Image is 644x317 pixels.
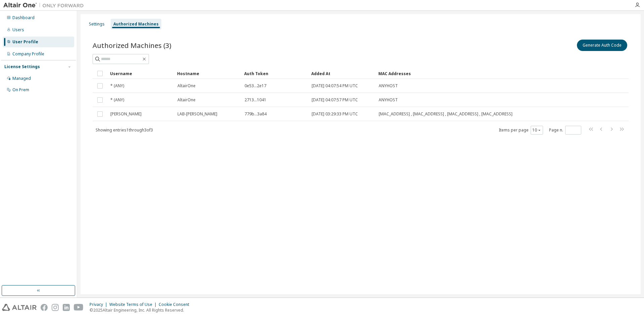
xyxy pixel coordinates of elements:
button: 10 [532,127,541,133]
img: instagram.svg [52,304,59,311]
img: linkedin.svg [63,304,70,311]
img: Altair One [3,2,87,9]
div: Privacy [90,302,109,307]
img: facebook.svg [41,304,48,311]
span: 779b...3a84 [245,111,267,117]
span: [PERSON_NAME] [110,111,142,117]
button: Generate Auth Code [577,40,627,51]
img: youtube.svg [74,304,84,311]
p: © 2025 Altair Engineering, Inc. All Rights Reserved. [90,307,193,313]
div: Settings [89,21,105,27]
div: Cookie Consent [159,302,193,307]
span: 0e53...2e17 [245,83,266,89]
div: Managed [12,76,31,81]
span: 2713...1041 [245,97,266,103]
div: Website Terms of Use [109,302,159,307]
span: Showing entries 1 through 3 of 3 [96,127,153,133]
div: Users [12,27,24,33]
div: Added At [311,68,373,79]
div: Username [110,68,172,79]
span: AltairOne [177,97,196,103]
span: ANYHOST [379,97,398,103]
span: Items per page [499,126,543,135]
span: Authorized Machines (3) [93,41,171,50]
div: Company Profile [12,51,44,57]
div: License Settings [4,64,40,69]
div: MAC Addresses [378,68,558,79]
span: LAB-[PERSON_NAME] [177,111,217,117]
span: AltairOne [177,83,196,89]
span: ANYHOST [379,83,398,89]
div: Authorized Machines [113,21,159,27]
span: [DATE] 03:29:33 PM UTC [312,111,358,117]
div: Auth Token [244,68,306,79]
span: [DATE] 04:07:54 PM UTC [312,83,358,89]
span: [MAC_ADDRESS] , [MAC_ADDRESS] , [MAC_ADDRESS] , [MAC_ADDRESS] [379,111,513,117]
div: On Prem [12,87,29,93]
div: Hostname [177,68,239,79]
span: * (ANY) [110,83,124,89]
div: User Profile [12,39,38,45]
span: [DATE] 04:07:57 PM UTC [312,97,358,103]
span: Page n. [549,126,581,135]
div: Dashboard [12,15,35,20]
img: altair_logo.svg [2,304,37,311]
span: * (ANY) [110,97,124,103]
